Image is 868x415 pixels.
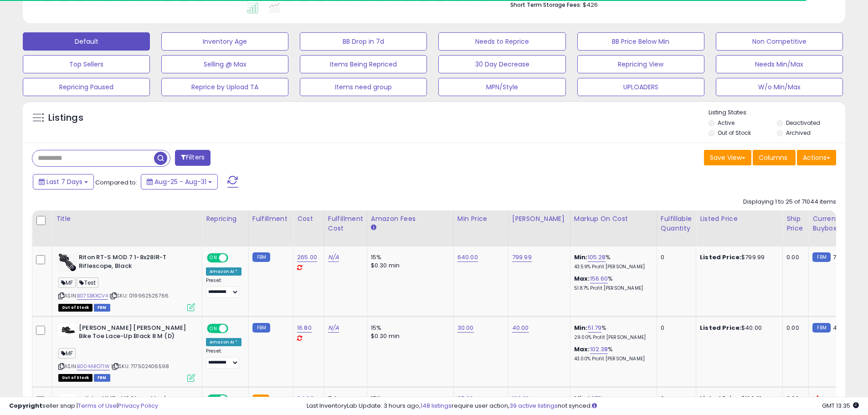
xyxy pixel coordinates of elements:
span: 40 [833,323,841,332]
p: 29.00% Profit [PERSON_NAME] [574,334,650,341]
div: % [574,345,650,362]
p: 43.59% Profit [PERSON_NAME] [574,264,650,270]
div: Last InventoryLab Update: 3 hours ago, require user action, not synced. [307,402,859,410]
span: 2025-09-8 13:35 GMT [822,401,859,410]
b: [PERSON_NAME] [PERSON_NAME] Bike Toe Lace-Up Black 8 M (D) [79,324,190,343]
button: Repricing View [577,55,704,73]
button: UPLOADERS [577,78,704,96]
div: % [574,253,650,270]
a: 51.79 [588,323,602,333]
a: 640.00 [457,253,478,262]
div: ASIN: [58,324,195,381]
a: 39 active listings [509,401,558,410]
img: 31RRP1UZLNL._SL40_.jpg [58,324,77,336]
small: FBM [812,323,830,333]
a: N/A [328,323,339,333]
small: FBM [812,252,830,262]
div: Preset: [206,277,241,298]
div: Current Buybox Price [812,214,859,233]
button: Columns [753,150,796,165]
div: $799.99 [700,253,776,261]
button: Needs to Reprice [438,32,565,51]
a: Privacy Policy [118,401,158,410]
button: Last 7 Days [33,174,94,190]
p: 43.00% Profit [PERSON_NAME] [574,356,650,362]
strong: Copyright [9,401,42,410]
button: Actions [797,150,836,165]
h5: Listings [48,112,83,124]
span: FBM [94,374,110,382]
a: 16.80 [297,323,312,333]
b: Listed Price: [700,253,741,261]
div: [PERSON_NAME] [512,214,566,224]
div: Ship Price [786,214,805,233]
div: Min Price [457,214,504,224]
div: $0.30 min [371,332,447,340]
button: Items need group [300,78,427,96]
span: ON [208,324,219,332]
button: Inventory Age [161,32,288,51]
span: $426 [583,0,598,9]
button: BB Drop in 7d [300,32,427,51]
div: Listed Price [700,214,779,224]
b: Listed Price: [700,323,741,332]
span: All listings that are currently out of stock and unavailable for purchase on Amazon [58,374,92,382]
b: Max: [574,274,590,283]
div: Preset: [206,348,241,369]
span: All listings that are currently out of stock and unavailable for purchase on Amazon [58,304,92,312]
a: B07SBKXCV4 [77,292,108,300]
div: Cost [297,214,320,224]
div: Fulfillable Quantity [661,214,692,233]
button: Repricing Paused [23,78,150,96]
span: MF [58,348,76,359]
b: Min: [574,253,588,261]
button: Save View [704,150,751,165]
div: 0.00 [786,324,801,332]
span: MF [58,277,76,288]
div: $0.30 min [371,261,447,270]
div: Amazon AI * [206,338,241,346]
span: Test [77,277,98,288]
label: Active [718,119,734,127]
button: Needs Min/Max [716,55,843,73]
div: 0 [661,324,689,332]
div: 0 [661,253,689,261]
button: W/o Min/Max [716,78,843,96]
div: ASIN: [58,253,195,310]
p: 51.87% Profit [PERSON_NAME] [574,285,650,292]
span: FBM [94,304,110,312]
div: Displaying 1 to 25 of 71044 items [743,198,836,206]
b: Max: [574,345,590,354]
button: Filters [175,150,211,166]
div: 0.00 [786,253,801,261]
a: 265.00 [297,253,317,262]
span: Aug-25 - Aug-31 [154,177,206,186]
button: BB Price Below Min [577,32,704,51]
button: Aug-25 - Aug-31 [141,174,218,190]
span: ON [208,254,219,262]
label: Out of Stock [718,129,751,137]
div: 15% [371,324,447,332]
div: Markup on Cost [574,214,653,224]
button: Items Being Repriced [300,55,427,73]
a: 156.60 [590,274,608,283]
b: Short Term Storage Fees: [510,1,581,9]
div: $40.00 [700,324,776,332]
img: 418hPfOYIiL._SL40_.jpg [58,253,77,272]
button: Reprice by Upload TA [161,78,288,96]
a: 40.00 [512,323,529,333]
button: Top Sellers [23,55,150,73]
button: Default [23,32,150,51]
a: 102.38 [590,345,608,354]
a: B004ARO71W [77,363,110,370]
div: Amazon AI * [206,267,241,276]
a: 148 listings [421,401,452,410]
button: 30 Day Decrease [438,55,565,73]
small: FBM [252,252,270,262]
a: N/A [328,253,339,262]
b: Riton RT-S MOD 7 1-8x28IR-T Riflescope, Black [79,253,190,272]
span: 799.99 [833,253,853,261]
div: Amazon Fees [371,214,450,224]
span: OFF [227,324,241,332]
span: Compared to: [95,178,137,187]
